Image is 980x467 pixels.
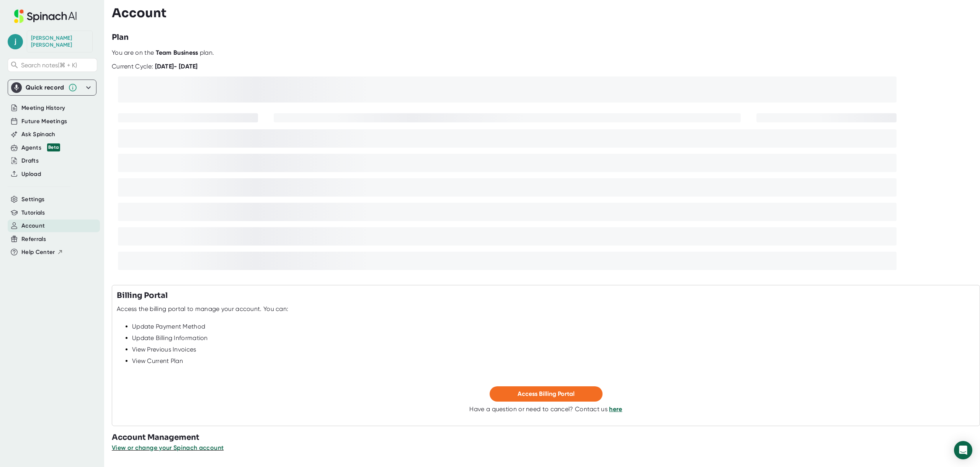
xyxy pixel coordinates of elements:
div: Current Cycle: [112,63,198,70]
button: Drafts [21,156,39,165]
b: [DATE] - [DATE] [155,63,198,70]
button: Settings [21,195,45,204]
span: Help Center [21,248,55,257]
button: Referrals [21,235,46,244]
button: Access Billing Portal [490,386,603,402]
div: Update Payment Method [132,323,975,330]
div: Beta [47,143,60,151]
span: Access Billing Portal [518,390,575,397]
div: Agents [21,143,60,152]
div: You are on the plan. [112,49,977,57]
div: Jospeh Klimczak [31,35,88,48]
div: Access the billing portal to manage your account. You can: [117,305,288,313]
button: Future Meetings [21,117,67,126]
div: Have a question or need to cancel? Contact us [469,405,622,413]
button: View or change your Spinach account [112,443,224,452]
span: j [8,34,23,49]
a: here [609,405,622,413]
span: View or change your Spinach account [112,444,224,451]
h3: Account Management [112,432,980,443]
h3: Plan [112,32,129,43]
div: Quick record [26,84,64,91]
h3: Billing Portal [117,290,168,301]
div: View Current Plan [132,357,975,365]
h3: Account [112,6,167,20]
button: Meeting History [21,104,65,112]
button: Help Center [21,248,63,257]
div: View Previous Invoices [132,346,975,353]
button: Tutorials [21,208,45,217]
b: Team Business [156,49,198,56]
div: Update Billing Information [132,334,975,342]
button: Ask Spinach [21,130,56,139]
button: Account [21,221,45,230]
span: Search notes (⌘ + K) [21,62,77,69]
button: Agents Beta [21,143,60,152]
div: Open Intercom Messenger [954,441,972,459]
button: Upload [21,170,41,179]
div: Quick record [11,80,93,95]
